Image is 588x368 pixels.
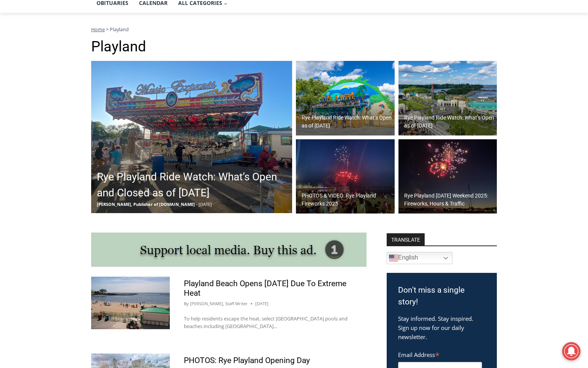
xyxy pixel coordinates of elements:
[296,61,395,135] img: (PHOTO: The Catch A Wave ride at Rye Playland. File photo 2024. Credit: Alex Lee.)
[398,347,482,361] label: Email Address
[398,61,497,135] a: Rye Playland Ride Watch: What’s Open as of [DATE]
[387,233,425,245] strong: TRANSLATE
[91,25,497,33] nav: Breadcrumbs
[398,139,497,214] img: Rye Playland fireworks July 3, 2022
[199,201,212,207] span: [DATE]
[91,277,170,329] img: (PHOTO: Playland Beach in 2024. Credit: Justin Gray.)
[199,76,352,93] span: Intern @ [DOMAIN_NAME]
[106,26,109,33] span: >
[398,314,485,341] p: Stay informed. Stay inspired. Sign up now for our daily newsletter.
[404,114,495,130] h2: Rye Playland Ride Watch: What’s Open as of [DATE]
[184,315,352,331] p: To help residents escape the heat, select [GEOGRAPHIC_DATA] pools and beaches including [GEOGRAPH...
[91,61,292,213] a: Rye Playland Ride Watch: What’s Open and Closed as of [DATE] [PERSON_NAME], Publisher of [DOMAIN_...
[387,252,452,264] a: English
[196,201,198,207] span: -
[183,74,368,95] a: Intern @ [DOMAIN_NAME]
[50,14,188,21] div: No Generators on Trucks so No Noise or Pollution
[296,139,395,214] a: PHOTOS & VIDEO: Rye Playland Fireworks 2025
[404,192,495,208] h2: Rye Playland [DATE] Weekend 2025: Fireworks, Hours & Traffic
[296,139,395,214] img: (PHOTO: Fireworks at Rye Playland on July 4, 2025.)
[398,139,497,214] a: Rye Playland [DATE] Weekend 2025: Fireworks, Hours & Traffic
[184,300,189,307] span: By
[184,356,310,365] a: PHOTOS: Rye Playland Opening Day
[192,0,359,74] div: "The first chef I interviewed talked about coming to [GEOGRAPHIC_DATA] from [GEOGRAPHIC_DATA] in ...
[231,8,264,29] h4: Book [PERSON_NAME]'s Good Humor for Your Event
[110,26,129,33] span: Playland
[91,38,497,56] h1: Playland
[302,114,393,130] h2: Rye Playland Ride Watch: What’s Open as of [DATE]
[398,284,485,308] h3: Don't miss a single story!
[184,279,346,298] a: Playland Beach Opens [DATE] Due To Extreme Heat
[296,61,395,135] a: Rye Playland Ride Watch: What’s Open as of [DATE]
[0,76,76,95] a: Open Tues. - Sun. [PHONE_NUMBER]
[2,78,74,107] span: Open Tues. - Sun. [PHONE_NUMBER]
[190,301,248,306] a: [PERSON_NAME], Staff Writer
[97,201,195,207] span: [PERSON_NAME], Publisher of [DOMAIN_NAME]
[255,300,269,307] time: [DATE]
[91,61,292,213] img: (PHOTO: The Music Express ride at Rye Playland. File photo.)
[389,253,398,263] img: en
[398,61,497,135] img: (PHOTO: A bird's eye view on Rye Playland. File photo 2024. Credit: Alex Lee.)
[91,233,367,267] img: support local media, buy this ad
[97,169,290,201] h2: Rye Playland Ride Watch: What’s Open and Closed as of [DATE]
[226,2,274,35] a: Book [PERSON_NAME]'s Good Humor for Your Event
[78,48,108,91] div: Located at [STREET_ADDRESS][PERSON_NAME]
[302,192,393,208] h2: PHOTOS & VIDEO: Rye Playland Fireworks 2025
[91,26,105,33] a: Home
